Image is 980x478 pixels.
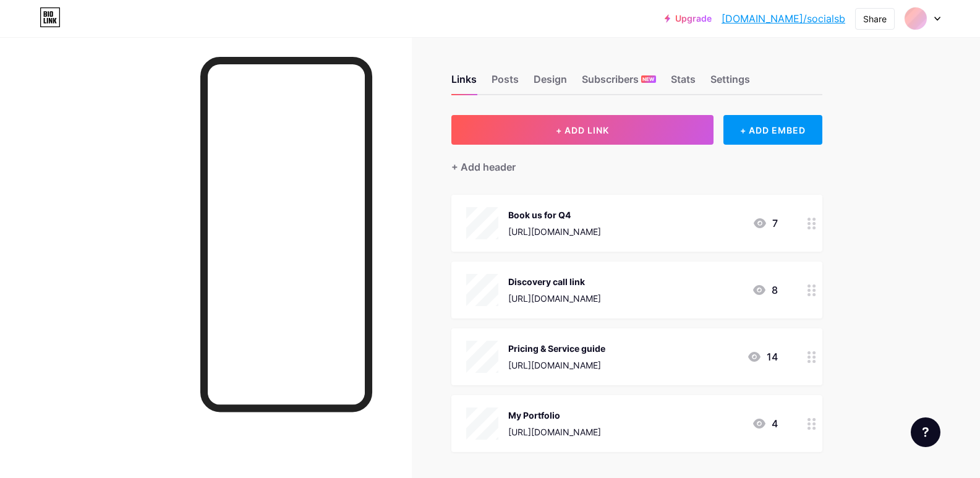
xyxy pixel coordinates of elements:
div: 4 [752,416,778,431]
div: [URL][DOMAIN_NAME] [508,225,601,238]
div: + Add header [451,160,516,174]
div: My Portfolio [508,409,601,422]
div: Design [534,72,567,94]
div: Settings [710,72,750,94]
span: NEW [642,75,654,83]
div: Links [451,72,477,94]
div: Posts [492,72,519,94]
div: [URL][DOMAIN_NAME] [508,425,601,438]
a: [DOMAIN_NAME]/socialsb [722,11,845,26]
button: + ADD LINK [451,115,714,145]
div: 8 [752,283,778,297]
div: Subscribers [582,72,656,94]
div: + ADD EMBED [723,115,822,145]
div: Discovery call link [508,275,601,288]
div: 14 [747,349,778,364]
div: [URL][DOMAIN_NAME] [508,359,605,372]
div: Stats [671,72,696,94]
div: Pricing & Service guide [508,342,605,355]
div: Share [863,12,887,25]
span: + ADD LINK [556,125,609,135]
div: 7 [752,216,778,231]
div: Book us for Q4 [508,208,601,221]
a: Upgrade [665,14,712,23]
div: [URL][DOMAIN_NAME] [508,292,601,305]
